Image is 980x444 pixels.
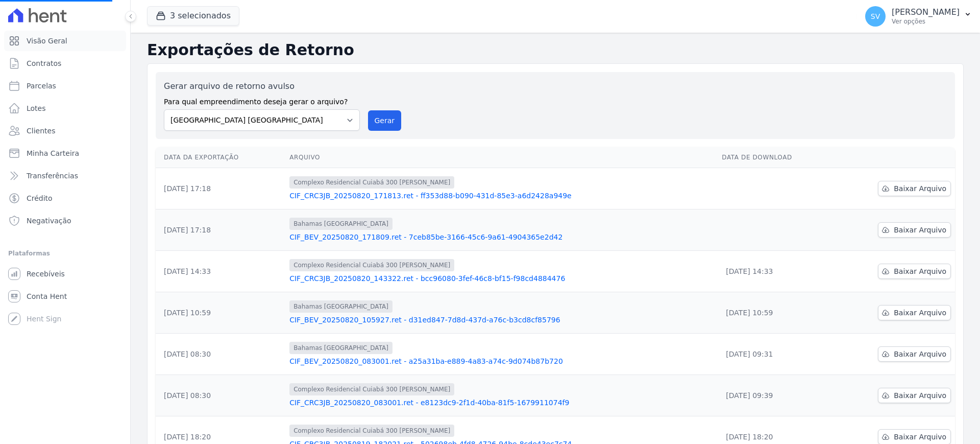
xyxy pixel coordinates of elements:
span: Baixar Arquivo [894,183,946,194]
span: SV [871,13,880,20]
a: CIF_CRC3JB_20250820_171813.ret - ff353d88-b090-431d-85e3-a6d2428a949e [289,191,714,201]
th: Data da Exportação [156,147,285,168]
button: Gerar [368,110,402,131]
span: Parcelas [27,81,56,91]
span: Baixar Arquivo [894,225,946,235]
p: Ver opções [892,17,960,26]
span: Recebíveis [27,269,65,279]
span: Lotes [27,103,46,113]
span: Complexo Residencial Cuiabá 300 [PERSON_NAME] [289,425,454,437]
td: [DATE] 08:30 [156,334,285,375]
a: CIF_BEV_20250820_171809.ret - 7ceb85be-3166-45c6-9a61-4904365e2d42 [289,232,714,242]
span: Bahamas [GEOGRAPHIC_DATA] [289,300,393,313]
span: Minha Carteira [27,148,79,158]
span: Transferências [27,171,78,181]
span: Contratos [27,58,61,68]
a: Baixar Arquivo [878,264,951,279]
span: Bahamas [GEOGRAPHIC_DATA] [289,342,393,354]
td: [DATE] 09:31 [718,334,834,375]
span: Clientes [27,126,55,136]
a: Minha Carteira [4,143,126,163]
a: Visão Geral [4,31,126,51]
a: Transferências [4,166,126,186]
div: Plataformas [8,247,122,260]
span: Baixar Arquivo [894,432,946,442]
span: Baixar Arquivo [894,390,946,401]
span: Complexo Residencial Cuiabá 300 [PERSON_NAME] [289,259,454,271]
a: Baixar Arquivo [878,222,951,238]
span: Negativação [27,216,71,226]
a: Lotes [4,98,126,119]
span: Baixar Arquivo [894,349,946,359]
span: Baixar Arquivo [894,308,946,318]
a: Parcelas [4,76,126,96]
th: Arquivo [285,147,718,168]
a: Baixar Arquivo [878,388,951,403]
span: Conta Hent [27,291,67,301]
span: Crédito [27,193,53,203]
td: [DATE] 17:18 [156,168,285,209]
span: Complexo Residencial Cuiabá 300 [PERSON_NAME] [289,176,454,189]
td: [DATE] 10:59 [718,292,834,334]
a: Negativação [4,211,126,231]
td: [DATE] 08:30 [156,375,285,416]
a: CIF_CRC3JB_20250820_083001.ret - e8123dc9-2f1d-40ba-81f5-1679911074f9 [289,398,714,408]
p: [PERSON_NAME] [892,7,960,17]
td: [DATE] 17:18 [156,209,285,251]
a: CIF_CRC3JB_20250820_143322.ret - bcc96080-3fef-46c8-bf15-f98cd4884476 [289,273,714,284]
h2: Exportações de Retorno [147,41,964,59]
a: Baixar Arquivo [878,181,951,196]
span: Complexo Residencial Cuiabá 300 [PERSON_NAME] [289,383,454,395]
a: Recebíveis [4,264,126,284]
a: Conta Hent [4,286,126,307]
span: Visão Geral [27,36,67,46]
span: Baixar Arquivo [894,266,946,276]
span: Bahamas [GEOGRAPHIC_DATA] [289,218,393,230]
a: CIF_BEV_20250820_083001.ret - a25a31ba-e889-4a83-a74c-9d074b87b720 [289,356,714,366]
a: Baixar Arquivo [878,346,951,362]
label: Para qual empreendimento deseja gerar o arquivo? [164,92,360,107]
td: [DATE] 09:39 [718,375,834,416]
label: Gerar arquivo de retorno avulso [164,80,360,92]
td: [DATE] 14:33 [156,251,285,292]
a: Contratos [4,53,126,74]
a: Clientes [4,121,126,141]
a: Crédito [4,188,126,208]
a: CIF_BEV_20250820_105927.ret - d31ed847-7d8d-437d-a76c-b3cd8cf85796 [289,315,714,325]
a: Baixar Arquivo [878,305,951,320]
button: 3 selecionados [147,6,239,26]
button: SV [PERSON_NAME] Ver opções [857,2,980,31]
td: [DATE] 14:33 [718,251,834,292]
th: Data de Download [718,147,834,168]
td: [DATE] 10:59 [156,292,285,334]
